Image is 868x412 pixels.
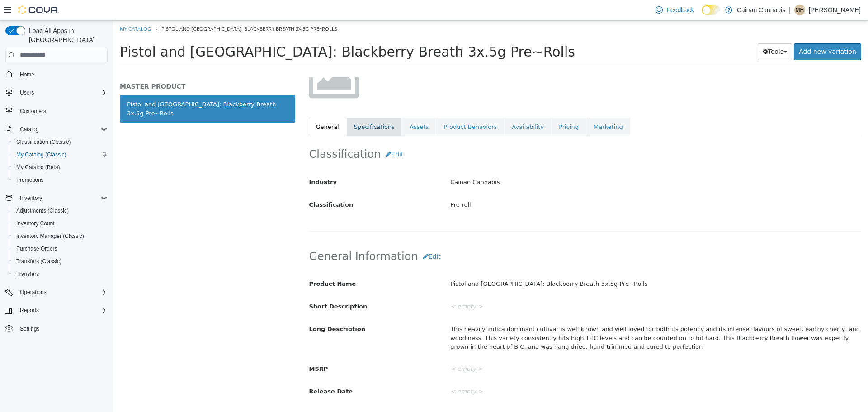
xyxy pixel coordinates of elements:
[13,218,58,229] a: Inventory Count
[7,5,38,11] a: My Catalog
[2,304,111,317] button: Reports
[13,231,108,242] span: Inventory Manager (Classic)
[392,97,438,116] a: Availability
[16,138,71,146] span: Classification (Classic)
[16,287,50,298] button: Operations
[645,23,679,39] button: Tools
[9,174,111,186] button: Promotions
[16,305,42,316] button: Reports
[16,287,108,298] span: Operations
[330,154,755,170] div: Cainan Cannabis
[9,217,111,230] button: Inventory Count
[13,137,108,147] span: Classification (Classic)
[681,23,748,39] a: Add new variation
[13,243,108,254] span: Purchase Orders
[16,151,66,158] span: My Catalog (Classic)
[20,71,34,78] span: Home
[330,278,755,294] div: < empty >
[196,345,215,351] span: MSRP
[330,176,755,192] div: Pre-roll
[16,87,38,98] button: Users
[20,307,39,314] span: Reports
[702,15,702,15] span: Dark Mode
[9,136,111,148] button: Classification (Classic)
[16,232,84,240] span: Inventory Manager (Classic)
[20,108,46,115] span: Customers
[330,256,755,271] div: Pistol and [GEOGRAPHIC_DATA]: Blackberry Breath 3x.5g Pre~Rolls
[234,97,289,116] a: Specifications
[9,161,111,174] button: My Catalog (Beta)
[16,69,38,80] a: Home
[13,269,42,279] a: Transfers
[13,205,72,216] a: Adjustments (Classic)
[7,23,462,39] span: Pistol and [GEOGRAPHIC_DATA]: Blackberry Breath 3x.5g Pre~Rolls
[16,258,61,265] span: Transfers (Classic)
[16,124,42,135] button: Catalog
[652,1,698,19] a: Feedback
[16,164,60,171] span: My Catalog (Beta)
[13,205,108,216] span: Adjustments (Classic)
[13,149,108,160] span: My Catalog (Classic)
[5,64,108,359] nav: Complex example
[196,97,233,116] a: General
[196,305,252,312] span: Long Description
[13,137,75,147] a: Classification (Classic)
[16,69,108,80] span: Home
[794,5,805,15] div: Michelle Hodgson
[2,104,111,118] button: Customers
[439,97,473,116] a: Pricing
[16,124,108,135] span: Catalog
[25,26,108,44] span: Load All Apps in [GEOGRAPHIC_DATA]
[16,305,108,316] span: Reports
[13,162,64,173] a: My Catalog (Beta)
[2,68,111,81] button: Home
[20,325,39,332] span: Settings
[16,270,39,278] span: Transfers
[16,176,44,184] span: Promotions
[196,180,241,187] span: Classification
[330,341,755,356] div: < empty >
[323,97,391,116] a: Product Behaviors
[16,245,57,252] span: Purchase Orders
[737,5,785,15] p: Cainan Cannabis
[789,5,791,15] p: |
[9,268,111,280] button: Transfers
[9,148,111,161] button: My Catalog (Classic)
[16,207,69,214] span: Adjustments (Classic)
[16,323,108,334] span: Settings
[196,367,240,374] span: Release Date
[13,175,47,185] a: Promotions
[2,123,111,136] button: Catalog
[196,282,255,289] span: Short Description
[16,105,108,117] span: Customers
[20,89,34,96] span: Users
[2,286,111,298] button: Operations
[796,5,804,15] span: MH
[196,125,748,142] h2: Classification
[13,149,70,160] a: My Catalog (Classic)
[305,227,333,244] button: Edit
[13,218,108,229] span: Inventory Count
[289,97,323,116] a: Assets
[9,230,111,242] button: Inventory Manager (Classic)
[9,204,111,217] button: Adjustments (Classic)
[13,269,108,279] span: Transfers
[20,194,42,202] span: Inventory
[18,5,59,14] img: Cova
[13,175,108,185] span: Promotions
[330,301,755,334] div: This heavily Indica dominant cultivar is well known and well loved for both its potency and its i...
[16,87,108,98] span: Users
[2,322,111,335] button: Settings
[809,5,861,15] p: [PERSON_NAME]
[48,5,224,11] span: Pistol and [GEOGRAPHIC_DATA]: Blackberry Breath 3x.5g Pre~Rolls
[13,256,108,267] span: Transfers (Classic)
[13,256,65,267] a: Transfers (Classic)
[473,97,517,116] a: Marketing
[330,363,755,379] div: < empty >
[13,231,88,242] a: Inventory Manager (Classic)
[13,162,108,173] span: My Catalog (Beta)
[196,158,224,165] span: Industry
[196,260,243,266] span: Product Name
[16,193,108,204] span: Inventory
[666,5,694,14] span: Feedback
